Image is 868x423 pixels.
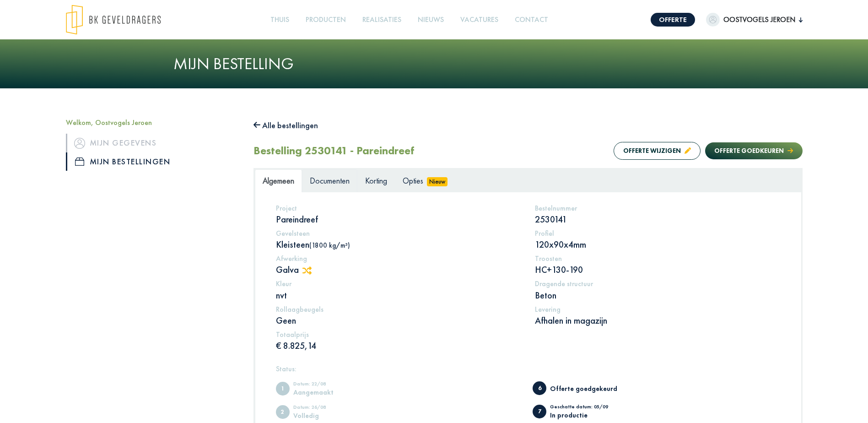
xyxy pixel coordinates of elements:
p: Afhalen in magazijn [535,315,781,326]
a: Vacatures [457,10,502,30]
h5: Kleur [276,279,522,288]
p: € 8.825,14 [276,340,522,352]
h2: Bestelling 2530141 - Pareindreef [253,144,414,157]
img: pictogram [75,157,84,166]
p: Pareindreef [276,213,522,225]
h5: Dragende structuur [535,279,781,288]
font: Offerte wijzigen [623,146,681,155]
div: Volledig [293,412,369,419]
h5: Troosten [535,254,781,263]
h5: Rollaagbeugels [276,305,522,314]
div: Aangemaakt [293,389,369,396]
button: Alle bestellingen [253,118,318,133]
p: Kleisteen [276,239,522,250]
span: Oostvogels Jeroen [720,14,799,25]
font: Offerte goedkeuren [714,146,784,155]
font: Mijn gegevens [90,136,157,150]
p: HC+130-190 [535,264,781,276]
img: dummypic.png [706,13,720,27]
h1: Mijn bestelling [173,54,695,74]
div: Offerte goedgekeurd [550,385,625,392]
p: nvt [276,289,522,301]
span: Aangemaakt [276,382,290,396]
img: logo [66,5,161,35]
span: (1800 kg/m³) [309,241,350,249]
span: Algemeen [263,175,294,186]
a: pictogramMijn bestellingen [66,152,240,171]
div: In productie [550,412,625,418]
h5: Afwerking [276,254,522,263]
ul: Tabs [255,169,801,192]
font: Galva [276,264,299,276]
span: Documenten [310,175,350,186]
p: 120x90x4mm [535,239,781,250]
button: Offerte goedkeuren [705,142,802,159]
a: Thuis [267,10,293,30]
p: 2530141 [535,213,781,225]
div: Datum: 26/08 [293,405,369,412]
span: Nieuw [427,177,448,186]
h5: Totaalprijs [276,330,522,339]
h5: Bestelnummer [535,204,781,212]
span: Korting [365,175,387,186]
h5: Welkom, Oostvogels Jeroen [66,118,240,127]
span: Offerte goedgekeurd [533,381,546,395]
span: In productie [533,405,546,418]
h5: Project [276,204,522,212]
span: Volledig [276,405,290,419]
div: Datum: 22/08 [293,381,369,389]
img: pictogram [74,138,85,149]
font: Alle bestellingen [262,120,318,130]
p: Geen [276,315,522,326]
span: Opties [403,175,423,186]
a: Contact [511,10,552,30]
h5: Profiel [535,229,781,238]
div: Geschatte datum: 05/09 [550,404,625,412]
h5: Status: [276,364,781,373]
h5: Gevelsteen [276,229,522,238]
button: Offerte wijzigen [614,142,701,160]
a: Realisaties [359,10,405,30]
button: Oostvogels Jeroen [706,13,803,27]
a: pictogramMijn gegevens [66,134,240,152]
p: Beton [535,289,781,301]
h5: Levering [535,305,781,314]
font: Mijn bestellingen [90,154,171,169]
font: Producten [306,15,346,24]
a: Offerte [651,13,695,27]
a: Nieuws [414,10,447,30]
